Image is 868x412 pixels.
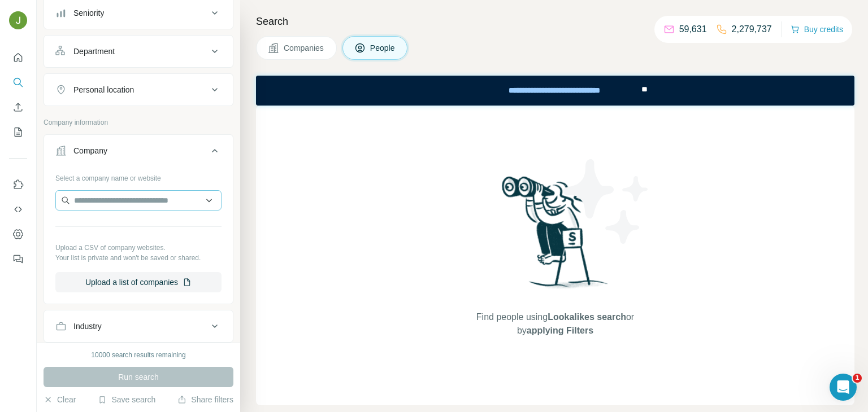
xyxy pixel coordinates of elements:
[177,394,233,405] button: Share filters
[548,312,626,322] span: Lookalikes search
[9,174,27,195] button: Use Surfe on LinkedIn
[44,117,233,128] p: Company information
[256,14,854,29] h4: Search
[9,224,27,244] button: Dashboard
[73,7,104,19] div: Seniority
[55,253,222,263] p: Your list is private and won't be saved or shared.
[44,76,233,103] button: Personal location
[284,42,325,54] span: Companies
[497,173,614,299] img: Surfe Illustration - Woman searching with binoculars
[55,169,222,183] div: Select a company name or website
[9,11,27,29] img: Avatar
[527,326,593,335] span: applying Filters
[9,72,27,93] button: Search
[791,21,843,37] button: Buy credits
[9,249,27,269] button: Feedback
[256,76,854,106] iframe: Banner
[9,97,27,117] button: Enrich CSV
[830,374,857,401] iframe: Intercom live chat
[555,151,657,252] img: Surfe Illustration - Stars
[9,47,27,68] button: Quick start
[55,272,222,292] button: Upload a list of companies
[91,350,185,360] div: 10000 search results remaining
[44,313,233,340] button: Industry
[55,243,222,253] p: Upload a CSV of company websites.
[679,23,707,36] p: 59,631
[732,23,772,36] p: 2,279,737
[44,137,233,169] button: Company
[9,122,27,142] button: My lists
[73,321,102,332] div: Industry
[73,84,134,95] div: Personal location
[44,394,76,405] button: Clear
[465,310,645,338] span: Find people using or by
[73,46,115,57] div: Department
[853,374,862,383] span: 1
[73,145,107,156] div: Company
[9,199,27,220] button: Use Surfe API
[98,394,155,405] button: Save search
[370,42,396,54] span: People
[44,38,233,65] button: Department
